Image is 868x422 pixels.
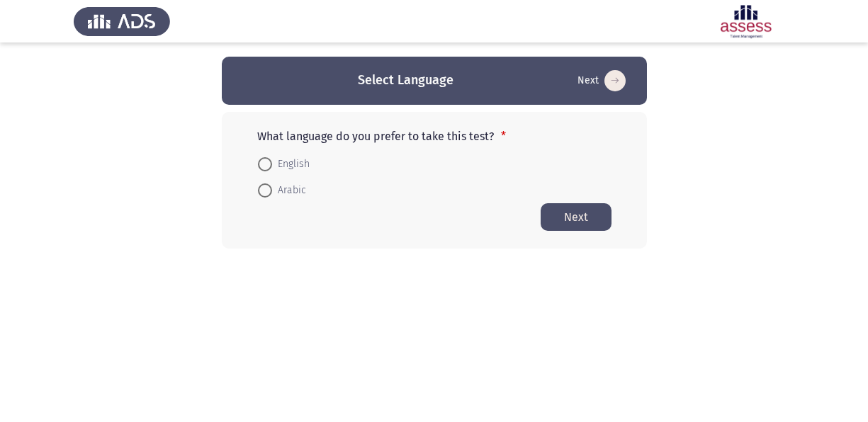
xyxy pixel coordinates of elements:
span: English [272,156,310,173]
button: Start assessment [573,69,630,92]
p: What language do you prefer to take this test? [257,130,611,143]
span: Arabic [272,182,306,199]
img: Assessment logo of Focus 4 Module Assessment (IB- A/EN/AR) [698,1,794,41]
h3: Select Language [358,72,453,89]
img: Assess Talent Management logo [74,1,170,41]
button: Start assessment [541,203,611,231]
